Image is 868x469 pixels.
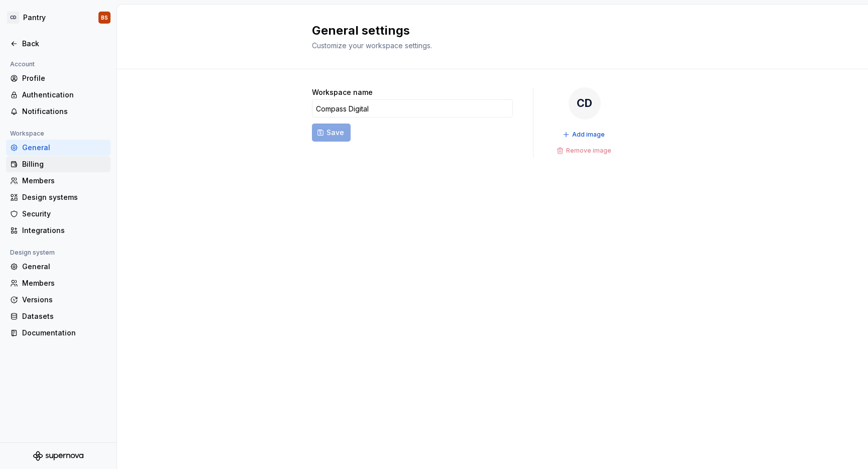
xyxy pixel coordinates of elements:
a: Design systems [6,189,111,205]
div: Design system [6,247,59,259]
div: Security [22,209,106,219]
div: CD [7,12,19,24]
a: General [6,259,111,275]
a: Documentation [6,325,111,341]
a: Members [6,275,111,291]
div: Authentication [22,90,106,100]
a: Profile [6,70,111,86]
div: Documentation [22,328,106,338]
button: Add image [560,128,609,142]
a: Datasets [6,308,111,324]
label: Workspace name [312,87,373,97]
span: Add image [572,131,605,139]
h2: General settings [312,23,662,39]
div: General [22,143,106,153]
div: Back [22,39,106,49]
div: Pantry [23,13,46,23]
div: Billing [22,159,106,169]
span: Customize your workspace settings. [312,41,432,50]
div: Notifications [22,106,106,116]
div: BS [101,14,108,22]
a: Security [6,206,111,222]
div: Design systems [22,192,106,202]
a: Notifications [6,103,111,120]
a: Versions [6,292,111,308]
div: Profile [22,73,106,83]
a: Authentication [6,87,111,103]
div: Versions [22,295,106,305]
div: CD [569,87,601,120]
a: Back [6,36,111,52]
div: Integrations [22,225,106,236]
div: Datasets [22,311,106,321]
a: Billing [6,156,111,172]
a: General [6,140,111,156]
div: Members [22,278,106,288]
div: Account [6,58,39,70]
a: Members [6,173,111,189]
div: General [22,262,106,272]
svg: Supernova Logo [33,451,83,461]
a: Integrations [6,222,111,239]
div: Members [22,176,106,186]
div: Workspace [6,128,48,140]
button: CDPantryBS [2,7,115,29]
